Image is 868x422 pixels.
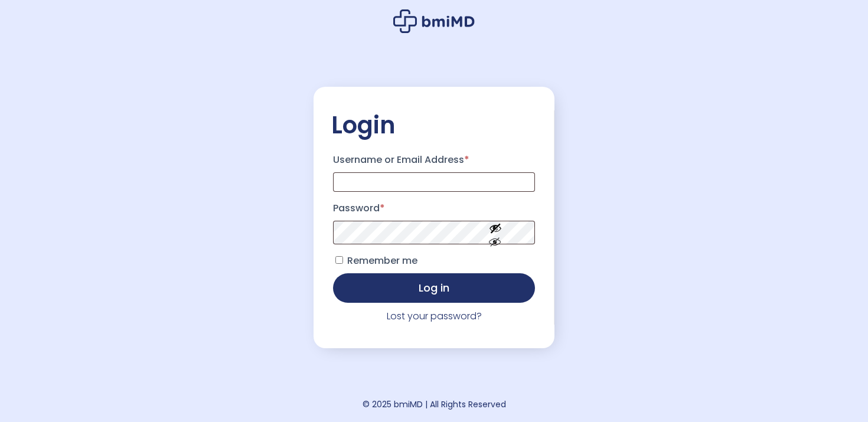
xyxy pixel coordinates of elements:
input: Remember me [335,256,343,264]
label: Password [333,199,536,218]
h2: Login [331,110,537,140]
div: © 2025 bmiMD | All Rights Reserved [363,396,506,413]
label: Username or Email Address [333,151,536,169]
button: Log in [333,273,536,303]
button: Show password [462,212,528,253]
a: Lost your password? [387,309,482,323]
span: Remember me [347,254,417,267]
